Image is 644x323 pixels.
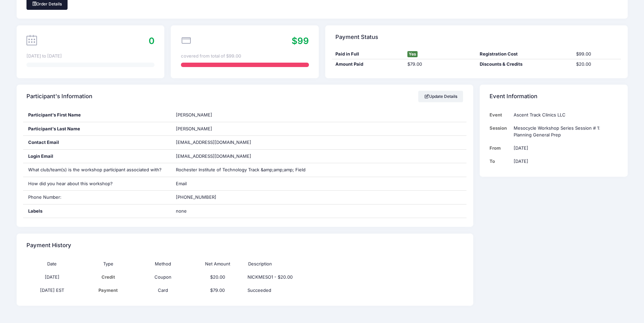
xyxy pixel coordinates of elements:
td: [DATE] [510,155,618,168]
span: [EMAIL_ADDRESS][DOMAIN_NAME] [176,153,261,160]
th: Description [245,257,408,271]
td: Payment [81,284,136,297]
td: Succeeded [245,284,408,297]
td: [DATE] [510,142,618,155]
span: Yes [407,51,418,57]
div: What club/team(s) is the workshop participant associated with? [23,163,171,177]
h4: Event Information [490,87,537,106]
div: $20.00 [573,61,621,68]
div: Discounts & Credits [476,61,573,68]
div: [DATE] to [DATE] [26,53,154,60]
td: $20.00 [190,271,245,284]
td: Coupon [135,271,190,284]
td: Event [490,108,510,122]
span: Email [176,181,187,186]
td: To [490,155,510,168]
td: [DATE] EST [26,284,81,297]
td: [DATE] [26,271,81,284]
div: Registration Cost [476,51,573,58]
div: Paid in Full [332,51,404,58]
span: [PERSON_NAME] [176,112,212,117]
div: Amount Paid [332,61,404,68]
div: Contact Email [23,136,171,149]
div: $99.00 [573,51,621,58]
span: $99 [292,36,309,46]
td: Ascent Track Clinics LLC [510,108,618,122]
div: Participant's First Name [23,108,171,122]
th: Date [26,257,81,271]
th: Type [81,257,136,271]
td: Session [490,122,510,142]
td: NICKMESO1 - $20.00 [245,271,408,284]
div: Phone Number: [23,191,171,204]
span: Rochester Institute of Technology Track &amp;amp;amp; Field [176,167,306,172]
a: Update Details [418,91,463,102]
h4: Payment Status [335,27,378,47]
td: Card [135,284,190,297]
div: Login Email [23,150,171,163]
span: [PERSON_NAME] [176,126,212,131]
span: [PHONE_NUMBER] [176,194,216,200]
h4: Participant's Information [26,87,92,106]
th: Method [135,257,190,271]
div: Participant's Last Name [23,122,171,136]
div: How did you hear about this workshop? [23,177,171,191]
div: covered from total of $99.00 [181,53,309,60]
th: Net Amount [190,257,245,271]
span: [EMAIL_ADDRESS][DOMAIN_NAME] [176,139,251,145]
td: Credit [81,271,136,284]
span: 0 [149,36,154,46]
div: Labels [23,204,171,218]
h4: Payment History [26,236,71,255]
span: none [176,208,261,215]
td: $79.00 [190,284,245,297]
td: Mesocycle Workshop Series Session # 1: Planning General Prep [510,122,618,142]
div: $79.00 [404,61,477,68]
td: From [490,142,510,155]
